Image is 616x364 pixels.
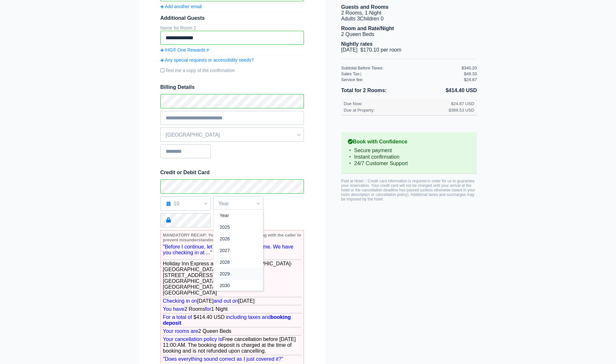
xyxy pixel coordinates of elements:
label: 2025 [220,224,257,230]
label: 2028 [220,260,257,265]
label: 2026 [220,236,257,241]
label: 2027 [220,248,257,253]
label: 2030 [220,283,257,288]
label: Year [220,213,257,218]
label: 2029 [220,271,257,276]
